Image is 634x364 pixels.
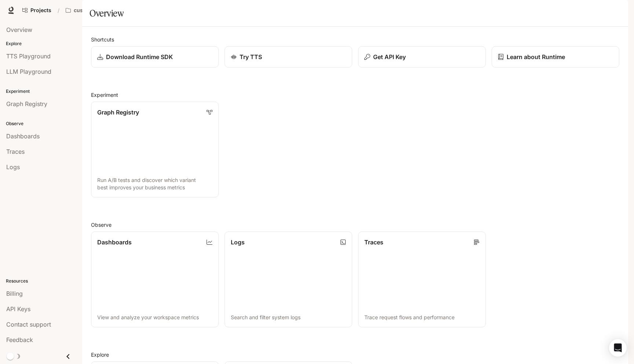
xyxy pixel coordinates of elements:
a: Graph RegistryRun A/B tests and discover which variant best improves your business metrics [91,102,219,197]
h2: Explore [91,351,619,358]
p: Learn about Runtime [507,52,565,61]
a: Learn about Runtime [492,46,619,68]
p: View and analyze your workspace metrics [97,314,212,321]
a: DashboardsView and analyze your workspace metrics [91,232,219,327]
p: Get API Key [373,52,406,61]
a: TracesTrace request flows and performance [358,232,486,327]
p: Search and filter system logs [231,314,346,321]
a: Try TTS [225,46,352,68]
h2: Experiment [91,91,619,99]
p: Run A/B tests and discover which variant best improves your business metrics [97,176,212,191]
h2: Shortcuts [91,36,619,43]
button: All workspaces [62,3,125,18]
p: Download Runtime SDK [106,52,173,61]
button: Get API Key [358,46,486,68]
span: Projects [30,7,51,14]
h1: Overview [90,6,124,21]
p: Dashboards [97,238,132,247]
p: Traces [364,238,383,247]
h2: Observe [91,221,619,229]
p: Graph Registry [97,108,139,117]
div: Open Intercom Messenger [609,339,627,357]
p: Trace request flows and performance [364,314,480,321]
a: Download Runtime SDK [91,46,219,68]
p: custom-prompt [74,7,114,14]
p: Try TTS [240,52,262,61]
a: LogsSearch and filter system logs [225,232,352,327]
p: Logs [231,238,245,247]
div: / [55,7,62,14]
a: Go to projects [19,3,55,18]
